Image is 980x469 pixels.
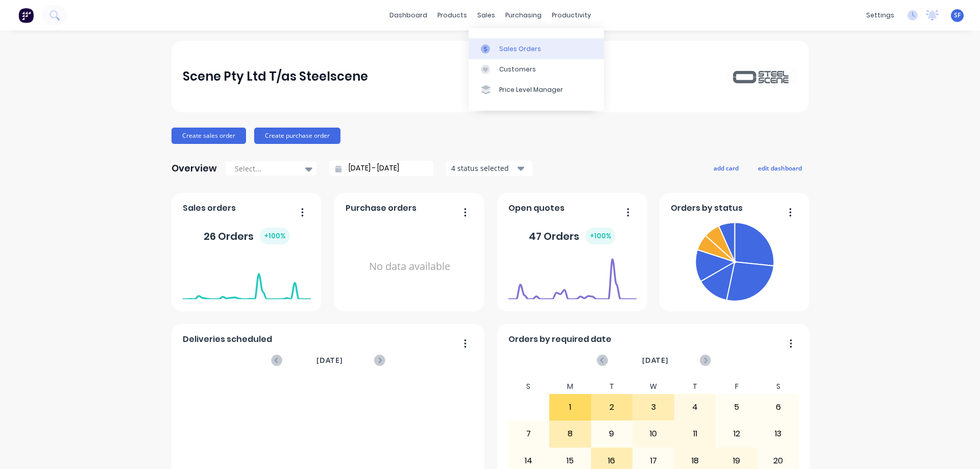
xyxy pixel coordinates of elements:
[499,65,536,74] div: Customers
[758,394,799,420] div: 6
[472,8,500,23] div: sales
[432,8,472,23] div: products
[500,8,547,23] div: purchasing
[451,163,516,174] div: 4 status selected
[751,161,808,175] button: edit dashboard
[726,67,797,85] img: Scene Pty Ltd T/as Steelscene
[675,421,716,447] div: 11
[674,379,716,394] div: T
[529,228,616,244] div: 47 Orders
[592,421,632,447] div: 9
[499,85,563,94] div: Price Level Manager
[18,8,34,23] img: Factory
[632,379,674,394] div: W
[316,355,343,366] span: [DATE]
[591,379,633,394] div: T
[508,202,565,214] span: Open quotes
[346,218,474,315] div: No data available
[633,421,674,447] div: 10
[508,421,549,447] div: 7
[499,44,541,54] div: Sales Orders
[171,128,246,144] button: Create sales order
[254,128,340,144] button: Create purchase order
[183,202,236,214] span: Sales orders
[671,202,743,214] span: Orders by status
[549,379,591,394] div: M
[346,202,416,214] span: Purchase orders
[592,394,632,420] div: 2
[384,8,432,23] a: dashboard
[469,38,604,59] a: Sales Orders
[204,228,290,244] div: 26 Orders
[716,394,757,420] div: 5
[547,8,596,23] div: productivity
[861,8,899,23] div: settings
[758,421,799,447] div: 13
[469,59,604,80] a: Customers
[171,158,217,179] div: Overview
[469,80,604,100] a: Price Level Manager
[183,66,368,87] div: Scene Pty Ltd T/as Steelscene
[675,394,716,420] div: 4
[716,379,757,394] div: F
[633,394,674,420] div: 3
[550,421,591,447] div: 8
[446,161,532,176] button: 4 status selected
[707,161,745,175] button: add card
[716,421,757,447] div: 12
[260,228,290,244] div: + 100 %
[642,355,669,366] span: [DATE]
[954,11,961,20] span: SF
[585,228,616,244] div: + 100 %
[757,379,799,394] div: S
[508,379,550,394] div: S
[550,394,591,420] div: 1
